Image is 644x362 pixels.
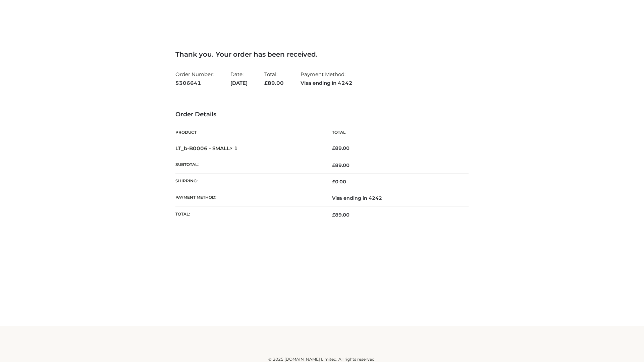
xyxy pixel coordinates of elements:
strong: LT_b-B0006 - SMALL [175,145,238,152]
span: £ [332,145,335,151]
span: £ [332,162,335,168]
th: Total: [175,206,322,223]
th: Total [322,125,469,140]
strong: × 1 [230,145,238,152]
h3: Order Details [175,111,469,118]
span: 89.00 [332,212,350,218]
th: Product [175,125,322,140]
strong: 5306641 [175,79,214,87]
span: £ [332,179,335,185]
li: Total: [264,68,284,89]
span: 89.00 [332,162,350,168]
h3: Thank you. Your order has been received. [175,50,469,58]
td: Visa ending in 4242 [322,190,469,206]
li: Order Number: [175,68,214,89]
bdi: 89.00 [332,145,350,151]
strong: Visa ending in 4242 [301,79,353,87]
li: Date: [230,68,248,89]
li: Payment Method: [301,68,353,89]
th: Subtotal: [175,157,322,173]
th: Payment method: [175,190,322,206]
span: £ [264,80,268,86]
strong: [DATE] [230,79,248,87]
bdi: 0.00 [332,179,346,185]
th: Shipping: [175,174,322,190]
span: 89.00 [264,80,284,86]
span: £ [332,212,335,218]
